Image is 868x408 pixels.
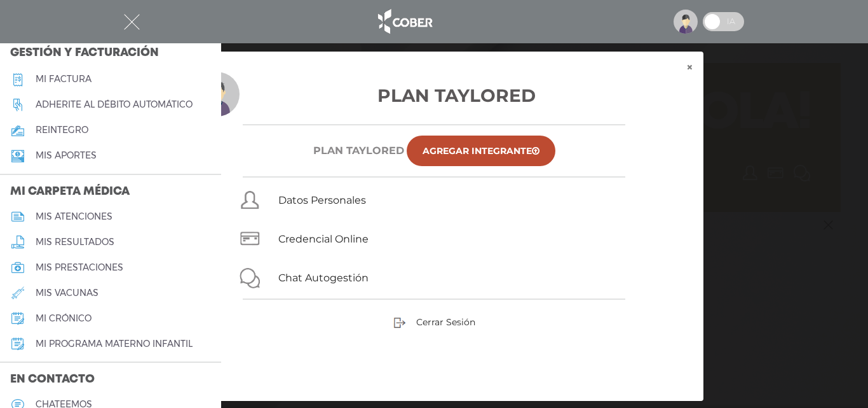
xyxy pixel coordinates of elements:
h5: mis resultados [36,237,114,248]
img: profile-placeholder.svg [674,10,698,34]
a: Agregar Integrante [407,136,555,166]
h5: Adherite al débito automático [36,99,193,110]
a: Datos Personales [278,194,366,206]
button: × [676,52,703,83]
h5: Mis aportes [36,150,97,161]
h3: Plan Taylored [195,82,673,109]
h5: mi programa materno infantil [36,339,193,349]
h5: mis vacunas [36,288,98,299]
h5: reintegro [36,125,88,136]
h6: Plan TAYLORED [313,144,404,157]
img: logo_cober_home-white.png [371,6,438,37]
img: Cober_menu-close-white.svg [124,14,140,30]
h5: mis prestaciones [36,262,123,273]
a: Chat Autogestión [278,272,369,284]
h5: mis atenciones [36,211,112,222]
a: Credencial Online [278,233,369,245]
a: Cerrar Sesión [393,316,475,327]
img: sign-out.png [393,316,406,329]
h5: Mi factura [36,74,92,85]
h5: mi crónico [36,313,92,324]
span: Cerrar Sesión [416,316,475,328]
